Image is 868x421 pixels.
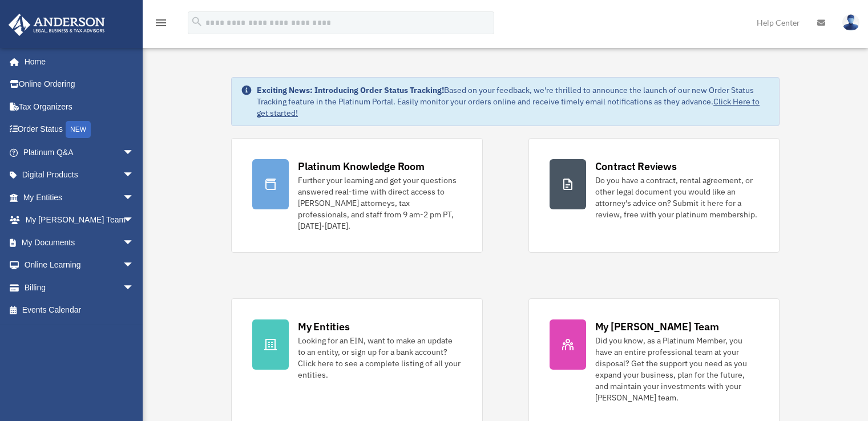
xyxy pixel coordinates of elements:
[8,164,151,187] a: Digital Productsarrow_drop_down
[298,335,461,380] div: Looking for an EIN, want to make an update to an entity, or sign up for a bank account? Click her...
[257,85,444,95] strong: Exciting News: Introducing Order Status Tracking!
[5,14,108,36] img: Anderson Advisors Platinum Portal
[257,96,760,118] a: Click Here to get started!
[528,138,780,253] a: Contract Reviews Do you have a contract, rental agreement, or other legal document you would like...
[8,50,146,73] a: Home
[66,121,91,138] div: NEW
[123,186,146,209] span: arrow_drop_down
[231,138,482,253] a: Platinum Knowledge Room Further your learning and get your questions answered real-time with dire...
[154,20,168,30] a: menu
[123,276,146,299] span: arrow_drop_down
[123,209,146,232] span: arrow_drop_down
[8,118,151,141] a: Order StatusNEW
[595,175,758,220] div: Do you have a contract, rental agreement, or other legal document you would like an attorney's ad...
[842,14,859,31] img: User Pic
[8,254,151,277] a: Online Learningarrow_drop_down
[8,73,151,96] a: Online Ordering
[123,164,146,187] span: arrow_drop_down
[595,159,677,173] div: Contract Reviews
[298,159,425,173] div: Platinum Knowledge Room
[8,95,151,118] a: Tax Organizers
[8,299,151,322] a: Events Calendar
[595,335,758,403] div: Did you know, as a Platinum Member, you have an entire professional team at your disposal? Get th...
[154,16,168,30] i: menu
[123,141,146,164] span: arrow_drop_down
[123,231,146,254] span: arrow_drop_down
[123,254,146,277] span: arrow_drop_down
[298,175,461,232] div: Further your learning and get your questions answered real-time with direct access to [PERSON_NAM...
[595,319,719,334] div: My [PERSON_NAME] Team
[8,141,151,164] a: Platinum Q&Aarrow_drop_down
[257,84,770,119] div: Based on your feedback, we're thrilled to announce the launch of our new Order Status Tracking fe...
[8,186,151,209] a: My Entitiesarrow_drop_down
[191,15,203,28] i: search
[8,209,151,232] a: My [PERSON_NAME] Teamarrow_drop_down
[8,231,151,254] a: My Documentsarrow_drop_down
[8,276,151,299] a: Billingarrow_drop_down
[298,319,349,334] div: My Entities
